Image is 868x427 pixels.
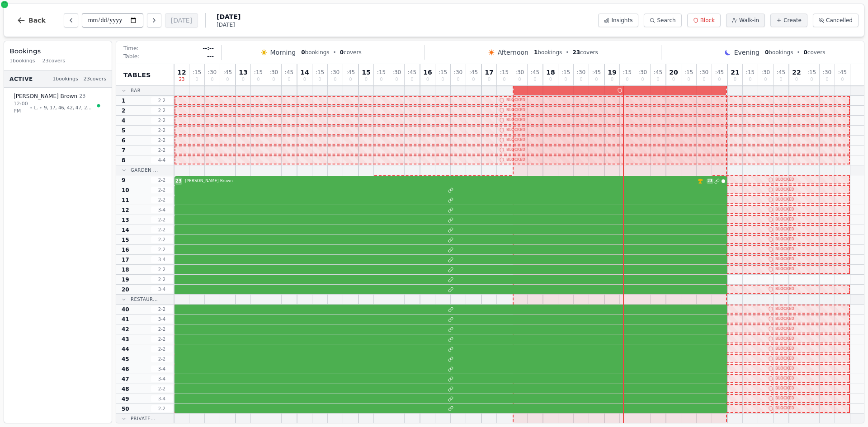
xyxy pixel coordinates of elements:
[122,326,129,333] span: 42
[151,157,173,164] span: 4 - 4
[644,14,681,27] button: Search
[217,12,241,21] span: [DATE]
[598,14,638,27] button: Insights
[122,366,129,373] span: 46
[739,17,759,24] span: Walk-in
[804,49,826,56] span: covers
[770,14,807,27] button: Create
[595,77,598,82] span: 0
[151,256,173,263] span: 3 - 4
[700,17,715,24] span: Block
[472,77,475,82] span: 0
[672,77,675,82] span: 0
[64,13,78,28] button: Previous day
[123,70,151,80] span: Tables
[826,77,828,82] span: 0
[122,405,129,413] span: 50
[792,69,801,75] span: 22
[122,157,125,164] span: 8
[270,48,296,57] span: Morning
[654,70,662,75] span: : 45
[151,405,173,412] span: 2 - 2
[151,107,173,114] span: 2 - 2
[193,70,201,75] span: : 15
[761,70,770,75] span: : 30
[841,77,844,82] span: 0
[503,77,505,82] span: 0
[151,127,173,134] span: 2 - 2
[208,70,217,75] span: : 30
[122,236,129,244] span: 15
[288,77,290,82] span: 0
[838,70,847,75] span: : 45
[566,49,569,56] span: •
[179,77,185,82] span: 23
[783,17,802,24] span: Create
[223,70,232,75] span: : 45
[687,77,690,82] span: 0
[826,17,853,24] span: Cancelled
[707,178,713,184] span: 23
[349,77,352,82] span: 0
[408,70,416,75] span: : 45
[203,45,214,52] span: --:--
[9,9,53,31] button: Back
[39,104,42,111] span: •
[687,14,721,27] button: Block
[151,276,173,283] span: 2 - 2
[151,177,173,183] span: 2 - 2
[807,70,816,75] span: : 15
[122,107,125,114] span: 2
[498,48,528,57] span: Afternoon
[488,77,491,82] span: 0
[269,70,278,75] span: : 30
[122,197,129,204] span: 11
[195,77,198,82] span: 0
[151,326,173,333] span: 2 - 2
[285,70,293,75] span: : 45
[147,13,161,28] button: Next day
[131,296,158,303] span: Restaur...
[34,104,38,111] span: Lunch
[577,70,585,75] span: : 30
[151,306,173,313] span: 2 - 2
[151,137,173,144] span: 2 - 2
[611,17,632,24] span: Insights
[272,77,275,82] span: 0
[151,117,173,124] span: 2 - 2
[765,49,793,56] span: bookings
[572,49,580,56] span: 23
[151,286,173,293] span: 3 - 4
[454,70,462,75] span: : 30
[779,77,782,82] span: 0
[813,14,859,27] button: Cancelled
[592,70,601,75] span: : 45
[122,336,129,343] span: 43
[151,147,173,154] span: 2 - 2
[185,178,696,184] span: [PERSON_NAME] Brown
[318,77,321,82] span: 0
[122,97,125,104] span: 1
[515,70,524,75] span: : 30
[44,104,93,111] span: 9, 17, 46, 42, 47, 20, 50, 10, 15, 12, 14, 45, 13, 48, 40, 11, 16, 44, 19, 43, 41, 49, 18
[207,53,214,60] span: ---
[122,395,129,403] span: 49
[151,197,173,203] span: 2 - 2
[441,77,444,82] span: 0
[546,69,555,75] span: 18
[638,70,647,75] span: : 30
[122,256,129,263] span: 17
[151,246,173,253] span: 2 - 2
[175,178,182,184] span: 23
[533,77,536,82] span: 0
[122,286,129,293] span: 20
[122,385,129,393] span: 48
[333,49,336,56] span: •
[534,49,562,56] span: bookings
[122,346,129,353] span: 44
[316,70,324,75] span: : 15
[797,49,800,56] span: •
[608,69,616,75] span: 19
[301,49,305,56] span: 0
[365,77,368,82] span: 0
